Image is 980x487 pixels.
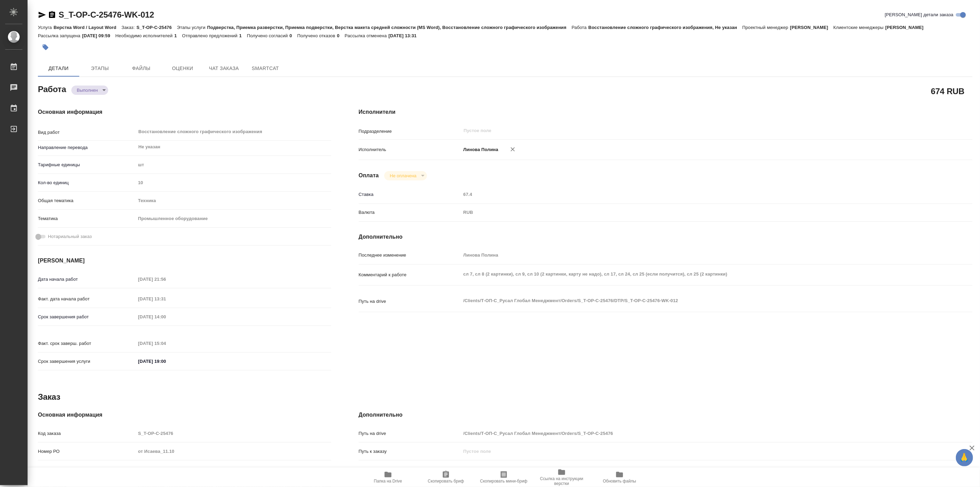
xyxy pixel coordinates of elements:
p: Проектный менеджер [742,25,790,30]
p: Линова Полина [461,146,499,153]
p: Комментарий к работе [359,271,461,278]
input: Пустое поле [463,127,905,135]
span: Этапы [83,64,116,73]
h2: Работа [38,82,66,95]
p: Рассылка запущена [38,33,82,38]
p: Отправлено предложений [182,33,239,38]
button: Скопировать бриф [417,468,475,487]
textarea: /Clients/Т-ОП-С_Русал Глобал Менеджмент/Orders/S_T-OP-C-25476/DTP/S_T-OP-C-25476-WK-012 [461,295,921,307]
p: Направление перевода [38,144,136,151]
span: [PERSON_NAME] детали заказа [885,11,953,18]
button: Скопировать мини-бриф [475,468,533,487]
button: Выполнен [75,87,100,93]
input: Пустое поле [136,312,196,322]
h4: Основная информация [38,411,331,419]
p: Тематика [38,215,136,222]
p: Факт. дата начала работ [38,296,136,302]
div: Промышленное оборудование [136,213,331,225]
p: Код заказа [38,430,136,437]
button: Обновить файлы [591,468,649,487]
span: Детали [42,64,75,73]
p: Восстановление сложного графического изображения, Не указан [589,25,743,30]
p: 1 [239,33,247,38]
p: Исполнитель [359,146,461,153]
input: Пустое поле [136,446,331,456]
p: Получено отказов [297,33,337,38]
input: Пустое поле [136,274,196,284]
button: Скопировать ссылку [48,11,56,19]
div: Выполнен [71,86,108,95]
p: Кол-во единиц [38,179,136,186]
h4: Дополнительно [359,411,972,419]
p: Подразделение [359,128,461,135]
input: Пустое поле [461,428,921,438]
span: Файлы [125,64,158,73]
p: Валюта [359,209,461,216]
h4: [PERSON_NAME] [38,257,331,265]
a: S_T-OP-C-25476 [461,467,496,472]
p: Путь на drive [359,430,461,437]
p: Услуга [38,25,53,30]
p: 0 [289,33,297,38]
p: Ставка [359,191,461,198]
p: [PERSON_NAME] [885,25,929,30]
span: Оценки [166,64,199,73]
h4: Основная информация [38,108,331,116]
input: ✎ Введи что-нибудь [136,356,196,366]
div: RUB [461,207,921,218]
input: Пустое поле [136,464,331,474]
span: Скопировать бриф [428,479,464,484]
input: Пустое поле [461,189,921,199]
p: [DATE] 09:59 [82,33,115,38]
button: Добавить тэг [38,40,53,55]
p: Этапы услуги [177,25,207,30]
h2: 674 RUB [931,85,964,97]
p: Последнее изменение [359,252,461,259]
p: Путь к заказу [359,448,461,455]
button: Скопировать ссылку для ЯМессенджера [38,11,46,19]
p: [PERSON_NAME] [790,25,834,30]
p: Заказ: [122,25,136,30]
p: Клиентские менеджеры [834,25,886,30]
span: Папка на Drive [374,479,402,484]
span: Скопировать мини-бриф [480,479,527,484]
p: Подверстка, Приемка разверстки, Приемка подверстки, Верстка макета средней сложности (MS Word), В... [207,25,572,30]
button: Не оплачена [388,173,418,179]
span: 🙏 [959,450,970,465]
button: 🙏 [956,449,973,466]
button: Удалить исполнителя [505,142,520,157]
p: Верстка Word / Layout Word [53,25,121,30]
p: Вид работ [38,129,136,136]
span: Обновить файлы [603,479,636,484]
a: S_T-OP-C-25476-WK-012 [59,10,154,19]
p: Срок завершения работ [38,314,136,320]
input: Пустое поле [136,338,196,348]
p: 1 [174,33,182,38]
p: Необходимо исполнителей [115,33,174,38]
p: Номер РО [38,448,136,455]
p: S_T-OP-C-25476 [136,25,177,30]
span: Чат заказа [207,64,241,73]
p: Факт. срок заверш. работ [38,340,136,347]
span: Нотариальный заказ [48,233,92,240]
h4: Дополнительно [359,233,972,241]
span: Ссылка на инструкции верстки [537,476,586,486]
p: Срок завершения услуги [38,358,136,365]
input: Пустое поле [136,294,196,304]
textarea: сл 7, сл 8 (2 картинки), сл 9, сл 10 (2 картинки, карту не надо), сл 17, сл 24, сл 25 (если получ... [461,268,921,280]
p: [DATE] 13:31 [388,33,422,38]
div: Техника [136,195,331,207]
p: 0 [337,33,345,38]
h2: Заказ [38,391,60,402]
div: Выполнен [384,171,427,180]
p: Получено согласий [247,33,290,38]
h4: Оплата [359,171,379,180]
button: Папка на Drive [359,468,417,487]
p: Общая тематика [38,197,136,204]
div: шт [136,159,331,171]
span: SmartCat [249,64,282,73]
p: Рассылка отменена [345,33,388,38]
input: Пустое поле [136,428,331,438]
p: Проекты Smartcat [359,466,461,473]
p: Вид услуги [38,466,136,473]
